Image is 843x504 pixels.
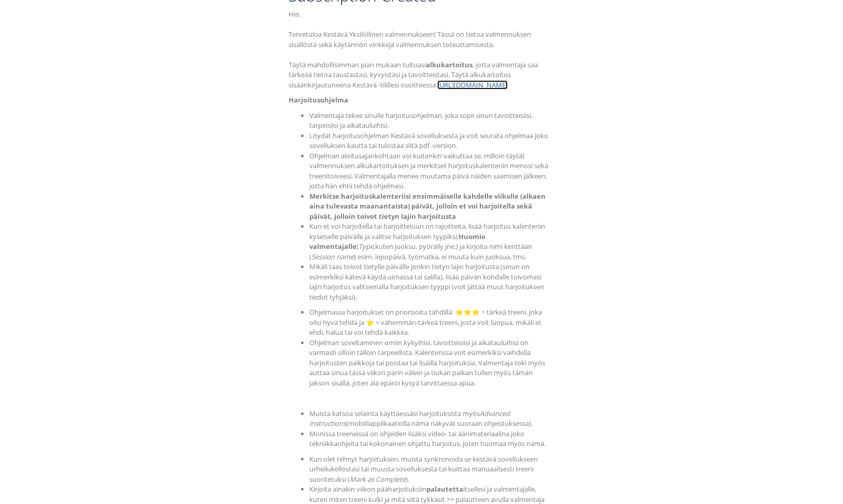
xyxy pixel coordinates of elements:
li: Kun et voi harjoitella tai harjoitteluun on rajoitteita, lisää harjoitus kalenteriin kyseiselle p... [309,221,554,262]
li: Löydät harjoitusohjelman Kestävä sovelluksesta ja voit seurata ohjelmaa joko sovelluksen kautta t... [309,131,554,151]
li: Monissa treeneissä on ohjeiden lisäksi video- tai äänimateriaalina joko tekniikkaohjeita tai koko... [309,429,554,449]
li: Ohjelman aloitusajankohtaan voi kuitenkin vaikuttaa se, milloin täytät valmennuksen alkukartoituk... [309,151,554,191]
b: Harjoitusohjelma [289,95,348,105]
b: Merkitse harjoituskalenteriisi ensimmäiselle kahdelle viikolle (alkaen aina tulevasta maanantaist... [309,191,546,221]
i: Session name [311,252,354,261]
b: palautetta [426,484,463,494]
li: Valmentaja tekee sinulle harjoitusohjelman, joka sopii sinun tavoitteisiisi, tarpeisiisi ja aikat... [309,111,554,131]
li: Ohjelmassa harjoitukset on priorisoitu tähdillä: ⭐️⭐️⭐️ = tärkeä treeni, joka olisi hyvä tehdä ja... [309,307,554,338]
li: Kun olet tehnyt harjoituksen, muista synkronoida se kestävä sovellukseen urheilukellostasi tai mu... [309,454,554,485]
p: Hei, Tervetuloa Kestävä Yksilöllinen valmennukseen! Tässä on tietoa valmennuksen sisällöstä sekä ... [289,9,554,90]
i: Mark as Complete [350,475,406,484]
li: Ohjelman soveltaminen omiin kykyihisi, tavoitteisiisi ja aikatauluihisi on varmasti silloin tällö... [309,338,554,389]
b: alkukartoitus [426,60,473,69]
a: [URL][DOMAIN_NAME] [437,80,508,90]
li: Mikäli taas toivot tietylle päivälle jonkin tietyn lajin harjoitusta (sinun on esimerkiksi kätevä... [309,262,554,302]
b: Huomio valmentajalle [309,232,485,251]
i: Advanced instructions [309,409,510,428]
i: Type, [359,242,375,251]
li: Muista katsoa selainta käyttäessäsi harjoituksista myös (mobiiliapplikaatiolla nämä näkyvät suora... [309,409,554,429]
